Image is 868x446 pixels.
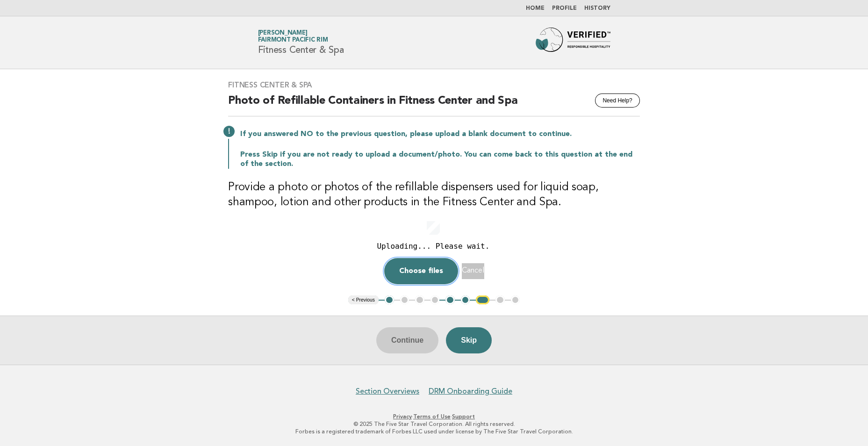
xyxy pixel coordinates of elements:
p: Press Skip if you are not ready to upload a document/photo. You can come back to this question at... [240,150,640,169]
a: [PERSON_NAME]Fairmont Pacific Rim [258,30,328,43]
button: 7 [476,295,489,305]
button: Skip [446,327,492,353]
button: Cancel [462,263,484,279]
button: 1 [385,295,394,305]
img: Forbes Travel Guide [536,28,610,58]
h2: Photo of Refillable Containers in Fitness Center and Spa [228,94,640,116]
h3: Provide a photo or photos of the refillable dispensers used for liquid soap, shampoo, lotion and ... [228,180,640,210]
p: If you answered NO to the previous question, please upload a blank document to continue. [240,129,640,139]
a: Section Overviews [356,387,419,396]
p: · · [148,413,720,420]
span: Fairmont Pacific Rim [258,37,328,43]
a: History [584,6,610,11]
h1: Fitness Center & Spa [258,30,344,55]
div: Uploading... Please wait. [228,238,639,254]
h3: Fitness Center & Spa [228,80,640,90]
p: Forbes is a registered trademark of Forbes LLC used under license by The Five Star Travel Corpora... [148,428,720,435]
a: Privacy [393,413,412,420]
button: < Previous [348,295,379,305]
button: 5 [445,295,455,305]
button: Choose files [384,258,458,284]
a: Home [526,6,545,11]
p: © 2025 The Five Star Travel Corporation. All rights reserved. [148,420,720,428]
a: Profile [552,6,577,11]
button: Need Help? [595,94,639,108]
a: DRM Onboarding Guide [429,387,512,396]
a: Support [452,413,475,420]
a: Terms of Use [413,413,451,420]
button: 6 [461,295,470,305]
